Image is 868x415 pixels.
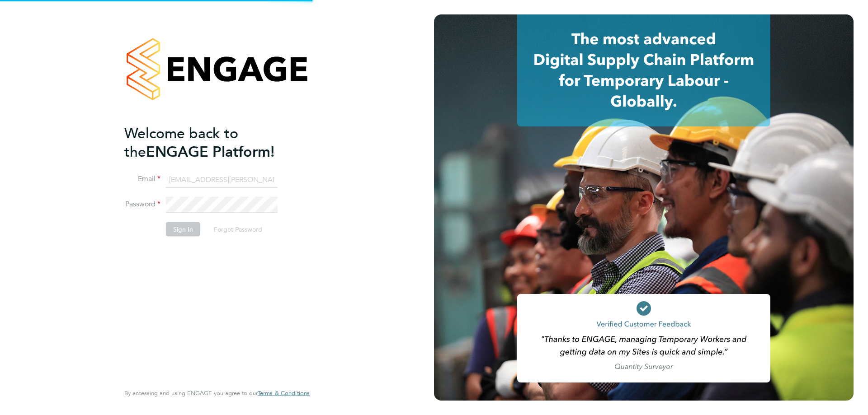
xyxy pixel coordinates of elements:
button: Forgot Password [207,222,269,237]
h2: ENGAGE Platform! [124,124,301,161]
label: Password [124,200,160,209]
input: Enter your work email... [166,172,278,188]
span: Terms & Conditions [258,389,310,397]
a: Terms & Conditions [258,390,310,397]
button: Sign In [166,222,200,237]
span: By accessing and using ENGAGE you agree to our [124,389,310,397]
label: Email [124,174,160,184]
span: Welcome back to the [124,124,238,160]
